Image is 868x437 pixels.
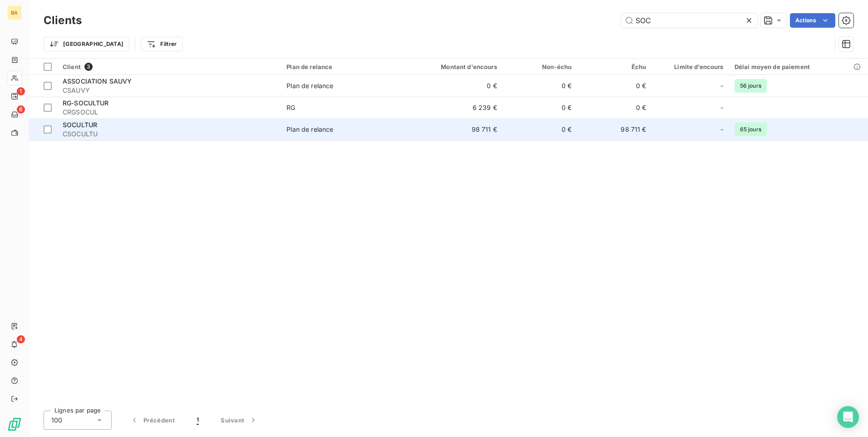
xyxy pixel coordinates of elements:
[735,79,767,93] span: 56 jours
[44,12,82,29] h3: Clients
[402,119,502,140] td: 98 711 €
[7,5,22,20] div: BA
[286,103,295,112] div: RG
[17,105,25,114] span: 6
[286,125,333,134] div: Plan de relance
[84,63,93,71] span: 3
[503,97,577,119] td: 0 €
[210,411,269,430] button: Suivant
[837,406,859,428] div: Open Intercom Messenger
[7,417,22,432] img: Logo LeanPay
[186,411,210,430] button: 1
[503,119,577,140] td: 0 €
[621,13,757,28] input: Rechercher
[582,63,646,70] div: Échu
[720,103,723,112] span: -
[402,97,502,119] td: 6 239 €
[577,97,651,119] td: 0 €
[402,75,502,97] td: 0 €
[17,335,25,343] span: 4
[790,13,835,28] button: Actions
[720,81,723,90] span: -
[508,63,572,70] div: Non-échu
[141,37,182,51] button: Filtrer
[119,411,186,430] button: Précédent
[51,416,62,425] span: 100
[577,75,651,97] td: 0 €
[63,63,81,70] span: Client
[735,123,767,136] span: 65 jours
[657,63,724,70] div: Limite d’encours
[286,63,397,70] div: Plan de relance
[577,119,651,140] td: 98 711 €
[63,77,132,85] span: ASSOCIATION SAUVY
[408,63,497,70] div: Montant d'encours
[735,63,863,70] div: Délai moyen de paiement
[63,108,276,117] span: CRGSOCUL
[503,75,577,97] td: 0 €
[17,87,25,95] span: 1
[63,99,109,107] span: RG-SOCULTUR
[286,81,333,90] div: Plan de relance
[720,125,723,134] span: -
[63,121,97,129] span: SOCULTUR
[44,37,129,51] button: [GEOGRAPHIC_DATA]
[197,416,199,425] span: 1
[63,86,276,95] span: CSAUVY
[63,129,276,139] span: CSOCULTU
